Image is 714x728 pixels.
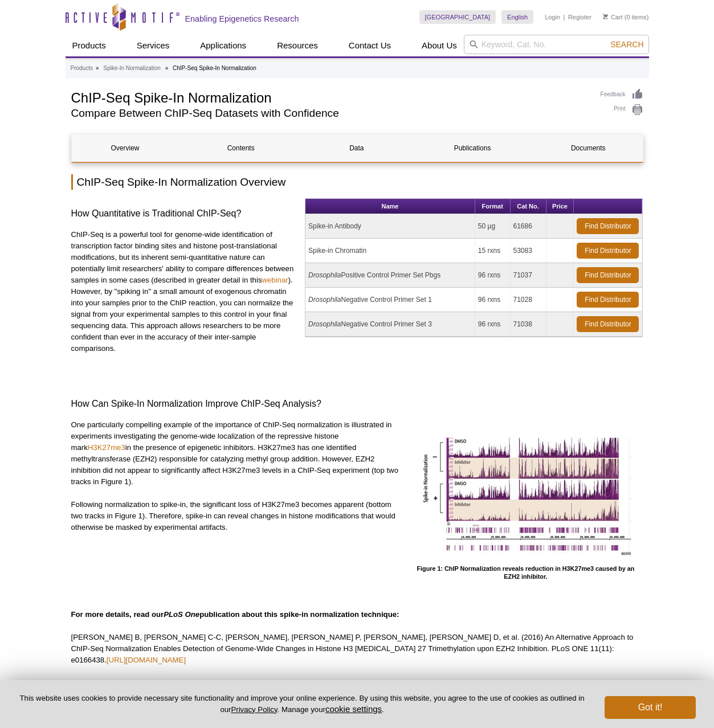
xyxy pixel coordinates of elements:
li: » [96,65,99,71]
a: Register [568,13,591,21]
p: [PERSON_NAME] B, [PERSON_NAME] C-C, [PERSON_NAME], [PERSON_NAME] P, [PERSON_NAME], [PERSON_NAME] ... [71,632,643,666]
td: 71028 [511,288,546,312]
h1: ChIP-Seq Spike-In Normalization [71,88,589,105]
button: Search [607,39,647,50]
img: Your Cart [603,14,608,19]
a: Contents [187,134,295,162]
a: H3K27me3 [88,443,125,452]
em: PLoS One [164,610,199,619]
span: Search [610,40,643,49]
a: Find Distributor [577,292,639,308]
a: [GEOGRAPHIC_DATA] [419,10,496,24]
h2: Enabling Epigenetics Research [185,14,299,24]
li: ChIP-Seq Spike-In Normalization [173,65,256,71]
a: Print [601,104,643,116]
a: Spike-In Normalization [103,63,161,73]
a: Cart [603,13,623,21]
a: webinar [262,276,288,284]
a: Find Distributor [577,316,639,332]
a: Find Distributor [577,243,639,259]
td: 96 rxns [475,263,511,288]
li: | [564,10,565,24]
p: One particularly compelling example of the importance of ChIP-Seq normalization is illustrated in... [71,419,400,488]
td: 15 rxns [475,239,511,263]
a: Documents [535,134,642,162]
td: 50 µg [475,214,511,239]
i: Drosophila [308,320,341,328]
strong: For more details, read our publication about this spike-in normalization technique: [71,610,399,619]
h3: How Can Spike-In Normalization Improve ChIP-Seq Analysis? [71,397,643,411]
a: Products [71,63,93,73]
a: Data [303,134,410,162]
td: 71037 [511,263,546,288]
li: » [165,65,169,71]
i: Drosophila [308,296,341,304]
h2: ChIP-Seq Spike-In Normalization Overview [71,174,643,190]
button: cookie settings [325,704,382,714]
a: Publications [419,134,526,162]
td: 96 rxns [475,312,511,337]
td: 96 rxns [475,288,511,312]
input: Keyword, Cat. No. [464,35,649,54]
h3: How Quantitative is Traditional ChIP-Seq? [71,207,297,220]
a: Privacy Policy [231,705,277,714]
a: Find Distributor [577,267,639,283]
th: Format [475,199,511,214]
a: Contact Us [342,35,398,56]
td: Negative Control Primer Set 3 [305,312,475,337]
a: Login [545,13,560,21]
h4: Figure 1: ChIP Normalization reveals reduction in H3K27me3 caused by an EZH2 inhibitor. [408,565,643,580]
a: Overview [72,134,179,162]
a: Resources [270,35,325,56]
th: Price [546,199,574,214]
a: Applications [193,35,253,56]
th: Name [305,199,475,214]
td: 71038 [511,312,546,337]
td: Negative Control Primer Set 1 [305,288,475,312]
td: Spike-in Antibody [305,214,475,239]
a: Find Distributor [577,218,639,234]
td: 61686 [511,214,546,239]
p: ChIP-Seq is a powerful tool for genome-wide identification of transcription factor binding sites ... [71,229,297,354]
td: Positive Control Primer Set Pbgs [305,263,475,288]
th: Cat No. [511,199,546,214]
td: Spike-in Chromatin [305,239,475,263]
a: Products [66,35,113,56]
i: Drosophila [308,271,341,279]
a: Services [130,35,177,56]
iframe: Intercom live chat [675,689,703,717]
a: About Us [415,35,464,56]
a: Feedback [601,88,643,101]
button: Got it! [605,696,696,719]
a: English [501,10,533,24]
p: This website uses cookies to provide necessary site functionality and improve your online experie... [18,693,586,715]
a: [URL][DOMAIN_NAME] [107,656,186,664]
td: 53083 [511,239,546,263]
h2: Compare Between ChIP-Seq Datasets with Confidence [71,108,589,118]
img: ChIP Normalization reveals changes in H3K27me3 levels following treatment with EZH2 inhibitor. [411,419,639,562]
p: Following normalization to spike-in, the significant loss of H3K27me3 becomes apparent (bottom tw... [71,499,400,533]
li: (0 items) [603,10,649,24]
